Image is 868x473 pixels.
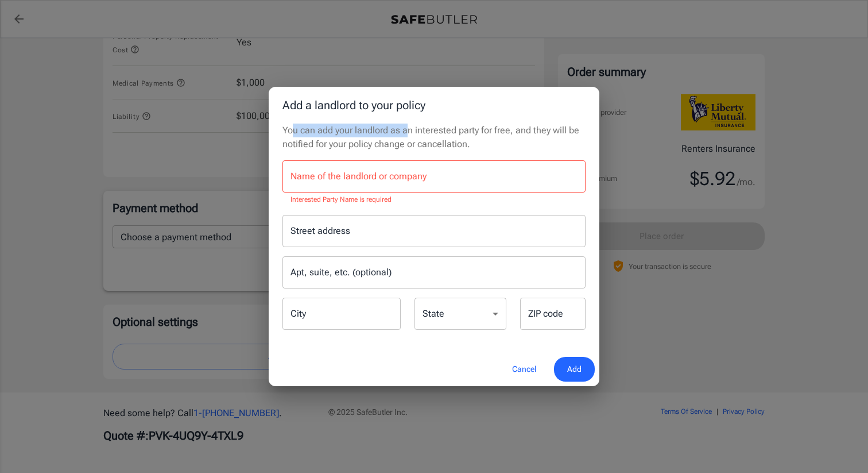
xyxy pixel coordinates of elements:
p: Interested Party Name is required [290,194,578,206]
p: You can add your landlord as an interested party for free, and they will be notified for your pol... [282,124,586,151]
button: Cancel [499,357,549,382]
h2: Add a landlord to your policy [269,87,599,124]
span: Add [567,362,582,376]
button: Add [554,357,595,382]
